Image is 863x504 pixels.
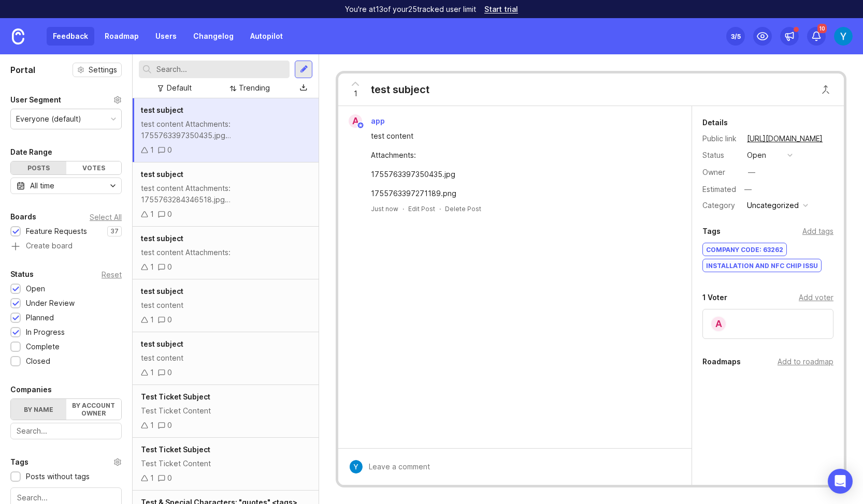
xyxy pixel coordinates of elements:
[98,27,145,46] a: Roadmap
[12,28,24,45] img: Canny Home
[30,180,54,191] div: All time
[133,438,319,491] a: Test Ticket SubjectTest Ticket Content10
[10,456,28,468] div: Tags
[66,399,122,420] label: By account owner
[702,291,727,304] div: 1 Voter
[17,492,115,503] input: Search...
[11,399,66,420] label: By name
[133,162,319,227] a: test subjecttest content Attachments: 1755763284346518.jpg 1755763284361067.png10
[10,146,52,158] div: Date Range
[141,339,183,348] span: test subject
[26,312,54,323] div: Planned
[744,132,826,145] a: [URL][DOMAIN_NAME]
[799,292,833,303] div: Add voter
[150,472,154,484] div: 1
[141,118,310,141] div: test content Attachments: 1755763397350435.jpg 1755763397271189.png
[815,79,836,100] button: Close button
[150,261,154,273] div: 1
[167,209,172,220] div: 0
[141,106,183,114] span: test subject
[167,261,172,273] div: 0
[239,82,270,94] div: Trending
[26,327,65,338] div: In Progress
[371,169,671,180] div: 1755763397350435.jpg
[187,27,240,46] a: Changelog
[26,298,75,309] div: Under Review
[133,332,319,385] a: test subjecttest content10
[167,367,172,378] div: 0
[150,314,154,325] div: 1
[731,29,741,43] div: 3 /5
[26,283,45,294] div: Open
[747,200,799,211] div: Uncategorized
[10,268,34,280] div: Status
[10,94,61,106] div: User Segment
[778,356,833,367] div: Add to roadmap
[802,226,833,237] div: Add tags
[167,420,172,431] div: 0
[702,200,739,211] div: Category
[702,186,736,193] div: Estimated
[371,204,398,213] a: Just now
[10,64,35,76] h1: Portal
[702,116,728,129] div: Details
[445,204,481,213] div: Delete Post
[342,114,393,128] a: aapp
[349,114,362,128] div: a
[357,122,365,129] img: member badge
[702,167,739,178] div: Owner
[345,4,476,14] p: You're at 13 of your 25 tracked user limit
[26,355,50,367] div: Closed
[10,383,52,396] div: Companies
[702,150,739,161] div: Status
[141,352,310,364] div: test content
[110,227,119,235] p: 37
[371,130,671,142] div: test content
[726,27,745,46] button: 3/5
[133,98,319,162] a: test subjecttest content Attachments: 1755763397350435.jpg 1755763397271189.png10
[141,458,310,469] div: Test Ticket Content
[156,64,285,75] input: Search...
[371,150,671,161] div: Attachments:
[150,209,154,220] div: 1
[354,88,357,99] span: 1
[141,300,310,311] div: test content
[149,27,183,46] a: Users
[150,420,154,431] div: 1
[10,211,36,223] div: Boards
[26,226,87,237] div: Feature Requests
[141,234,183,243] span: test subject
[141,170,183,179] span: test subject
[17,425,116,437] input: Search...
[167,144,172,156] div: 0
[703,243,786,256] div: Company Code: 63262
[244,27,289,46] a: Autopilot
[11,161,66,174] div: Posts
[89,65,117,75] span: Settings
[10,242,122,251] a: Create board
[141,445,210,454] span: Test Ticket Subject
[702,133,739,144] div: Public link
[141,287,183,295] span: test subject
[150,367,154,378] div: 1
[167,472,172,484] div: 0
[371,82,429,97] div: test subject
[817,24,827,33] span: 10
[439,204,441,213] div: ·
[141,392,210,401] span: Test Ticket Subject
[834,27,853,46] img: Yomna ELSheikh
[133,279,319,332] a: test subjecttest content10
[90,214,122,220] div: Select All
[408,204,435,213] div: Edit Post
[167,314,172,325] div: 0
[703,259,821,272] div: Installation and NFC chip issu
[141,405,310,417] div: Test Ticket Content
[702,225,721,238] div: Tags
[105,182,121,190] svg: toggle icon
[371,188,671,199] div: 1755763397271189.png
[141,183,310,205] div: test content Attachments: 1755763284346518.jpg 1755763284361067.png
[141,247,310,258] div: test content Attachments:
[828,469,853,494] div: Open Intercom Messenger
